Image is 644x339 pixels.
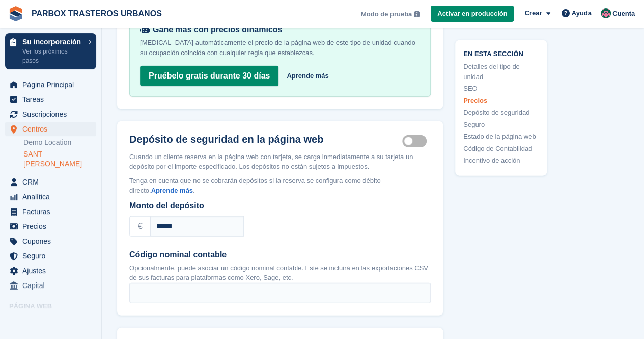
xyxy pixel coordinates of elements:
[129,152,431,172] p: Cuando un cliente reserva en la página web con tarjeta, se carga inmediatamente a su tarjeta un d...
[129,249,431,261] label: Código nominal contable
[140,24,420,35] div: Gane más con precios dinámicos
[5,219,96,233] a: menu
[5,264,96,278] a: menu
[463,62,539,82] a: Detalles del tipo de unidad
[22,122,83,136] span: Centros
[437,9,507,19] span: Activar en producción
[151,187,193,194] a: Aprende más
[5,107,96,121] a: menu
[287,71,328,81] a: Aprende más
[5,175,96,189] a: menu
[463,95,539,106] a: Precios
[524,8,542,18] span: Crear
[463,108,539,118] a: Depósito de seguridad
[23,138,96,147] a: Demo Location
[5,92,96,107] a: menu
[22,234,83,248] span: Cupones
[27,5,166,22] a: PARBOX TRASTEROS URBANOS
[84,315,96,327] a: Vista previa de la tienda
[361,9,412,19] span: Modo de prueba
[463,143,539,153] a: Código de Contabilidad
[22,190,83,204] span: Analítica
[23,149,96,169] a: SANT [PERSON_NAME]
[463,48,539,58] span: En esta sección
[463,84,539,94] a: SEO
[463,132,539,142] a: Estado de la página web
[129,176,431,196] p: Tenga en cuenta que no se cobrarán depósitos si la reserva se configura como débito directo. .
[22,47,83,65] p: Ver los próximos pasos
[5,204,96,219] a: menu
[140,38,420,58] p: [MEDICAL_DATA] automáticamente el precio de la página web de este tipo de unidad cuando su ocupac...
[9,301,101,311] span: Página web
[5,190,96,204] a: menu
[463,155,539,166] a: Incentivo de acción
[601,8,611,18] img: Jose Manuel
[414,11,420,17] img: icon-info-grey-7440780725fd019a000dd9b08b2336e03edf1995a4989e88bcd33f0948082b44.svg
[129,134,402,146] h2: Depósito de seguridad en la página web
[22,204,83,219] span: Facturas
[5,33,96,69] a: Su incorporación Ver los próximos pasos
[572,8,592,18] span: Ayuda
[5,77,96,92] a: menu
[22,38,83,45] p: Su incorporación
[22,175,83,189] span: CRM
[5,314,96,328] a: menú
[129,263,431,283] p: Opcionalmente, puede asociar un código nominal contable. Este se incluirá en las exportaciones CS...
[463,119,539,129] a: Seguro
[431,6,514,22] a: Activar en producción
[22,219,83,233] span: Precios
[140,66,278,86] a: Pruébelo gratis durante 30 días
[8,6,23,21] img: stora-icon-8386f47178a22dfd0bd8f6a31ec36ba5ce8667c1dd55bd0f319d3a0aa187defe.svg
[129,200,431,212] label: Monto del depósito
[5,234,96,248] a: menu
[5,249,96,263] a: menu
[22,92,83,107] span: Tareas
[612,9,635,19] span: Cuenta
[22,77,83,92] span: Página Principal
[22,264,83,278] span: Ajustes
[22,314,83,328] span: página web
[22,249,83,263] span: Seguro
[402,140,431,142] label: Security deposit on
[22,107,83,121] span: Suscripciones
[5,278,96,293] a: menu
[5,122,96,136] a: menu
[22,278,83,293] span: Capital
